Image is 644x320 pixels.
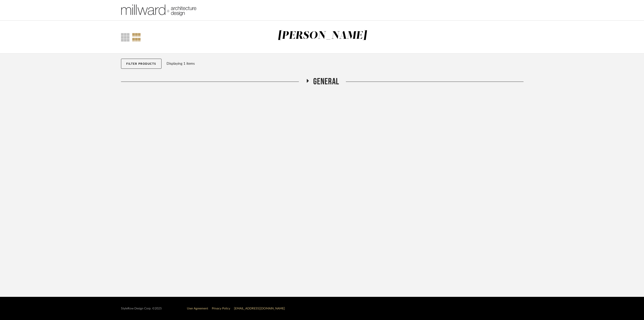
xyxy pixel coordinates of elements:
button: Filter Products [121,59,162,69]
img: 1c8471d9-0066-44f3-9f8a-5d48d5a8bb4f.png [121,0,196,20]
a: [EMAIL_ADDRESS][DOMAIN_NAME] [234,307,285,310]
div: [PERSON_NAME] [278,30,367,41]
span: General [313,76,339,87]
div: StyleRow Design Corp. ©2025 [121,307,162,310]
a: Privacy Policy [212,307,230,310]
div: Displaying 1 items [167,61,521,66]
a: User Agreement [187,307,208,310]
